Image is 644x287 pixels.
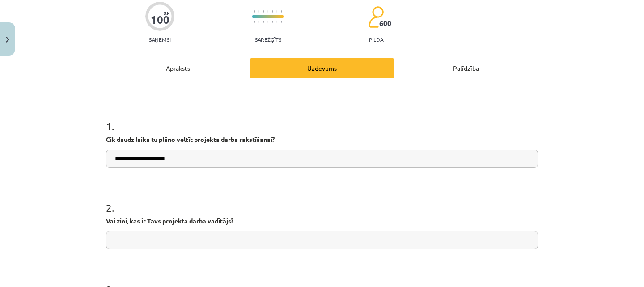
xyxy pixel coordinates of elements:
img: icon-short-line-57e1e144782c952c97e751825c79c345078a6d821885a25fce030b3d8c18986b.svg [276,10,277,13]
h1: 2 . [106,186,538,214]
strong: Cik daudz laika tu plāno veltīt projekta darba rakstīšanai? [106,135,275,143]
img: icon-short-line-57e1e144782c952c97e751825c79c345078a6d821885a25fce030b3d8c18986b.svg [263,21,264,23]
img: icon-short-line-57e1e144782c952c97e751825c79c345078a6d821885a25fce030b3d8c18986b.svg [267,21,268,23]
img: icon-short-line-57e1e144782c952c97e751825c79c345078a6d821885a25fce030b3d8c18986b.svg [258,10,259,13]
span: 600 [379,19,391,27]
img: icon-short-line-57e1e144782c952c97e751825c79c345078a6d821885a25fce030b3d8c18986b.svg [254,21,255,23]
img: icon-short-line-57e1e144782c952c97e751825c79c345078a6d821885a25fce030b3d8c18986b.svg [272,21,273,23]
span: XP [164,10,169,15]
img: icon-close-lesson-0947bae3869378f0d4975bcd49f059093ad1ed9edebbc8119c70593378902aed.svg [6,37,9,43]
img: icon-short-line-57e1e144782c952c97e751825c79c345078a6d821885a25fce030b3d8c18986b.svg [281,21,282,23]
strong: Vai zini, kas ir Tavs projekta darba vadītājs? [106,217,233,225]
p: pilda [369,36,383,43]
div: Apraksts [106,58,250,78]
img: icon-short-line-57e1e144782c952c97e751825c79c345078a6d821885a25fce030b3d8c18986b.svg [281,10,282,13]
p: Saņemsi [145,36,174,43]
img: students-c634bb4e5e11cddfef0936a35e636f08e4e9abd3cc4e673bd6f9a4125e45ecb1.svg [368,6,384,28]
h1: 1 . [106,104,538,132]
img: icon-short-line-57e1e144782c952c97e751825c79c345078a6d821885a25fce030b3d8c18986b.svg [263,10,264,13]
div: 100 [151,13,169,26]
div: Palīdzība [394,58,538,78]
img: icon-short-line-57e1e144782c952c97e751825c79c345078a6d821885a25fce030b3d8c18986b.svg [272,10,273,13]
img: icon-short-line-57e1e144782c952c97e751825c79c345078a6d821885a25fce030b3d8c18986b.svg [276,21,277,23]
img: icon-short-line-57e1e144782c952c97e751825c79c345078a6d821885a25fce030b3d8c18986b.svg [267,10,268,13]
img: icon-short-line-57e1e144782c952c97e751825c79c345078a6d821885a25fce030b3d8c18986b.svg [254,10,255,13]
p: Sarežģīts [255,36,281,43]
img: icon-short-line-57e1e144782c952c97e751825c79c345078a6d821885a25fce030b3d8c18986b.svg [258,21,259,23]
div: Uzdevums [250,58,394,78]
